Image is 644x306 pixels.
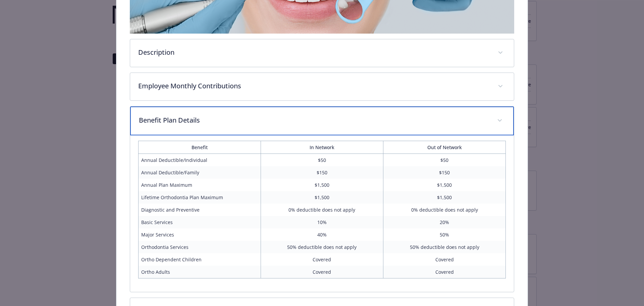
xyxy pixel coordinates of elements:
td: $50 [383,154,506,166]
td: Ortho Adults [138,266,261,278]
td: Ortho Dependent Children [138,253,261,266]
div: Benefit Plan Details [130,135,514,292]
td: 40% [261,228,383,241]
td: Annual Deductible/Family [138,166,261,179]
div: Description [130,39,514,67]
p: Employee Monthly Contributions [138,81,490,91]
td: 0% deductible does not apply [383,204,506,216]
td: 10% [261,216,383,228]
td: Covered [261,253,383,266]
td: $1,500 [383,179,506,191]
td: Lifetime Orthodontia Plan Maximum [138,191,261,204]
div: Benefit Plan Details [130,106,514,135]
td: 0% deductible does not apply [261,204,383,216]
td: Annual Plan Maximum [138,179,261,191]
td: Covered [383,266,506,278]
td: $150 [261,166,383,179]
div: Employee Monthly Contributions [130,73,514,100]
td: $1,500 [261,191,383,204]
th: Out of Network [383,141,506,154]
td: 50% [383,228,506,241]
td: Diagnostic and Preventive [138,204,261,216]
td: $1,500 [261,179,383,191]
td: $1,500 [383,191,506,204]
td: 50% deductible does not apply [261,241,383,253]
p: Benefit Plan Details [139,115,489,125]
td: Covered [261,266,383,278]
td: $150 [383,166,506,179]
td: Major Services [138,228,261,241]
td: 20% [383,216,506,228]
td: 50% deductible does not apply [383,241,506,253]
th: Benefit [138,141,261,154]
td: Basic Services [138,216,261,228]
th: In Network [261,141,383,154]
td: $50 [261,154,383,166]
td: Orthodontia Services [138,241,261,253]
td: Covered [383,253,506,266]
p: Description [138,47,490,57]
td: Annual Deductible/Individual [138,154,261,166]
